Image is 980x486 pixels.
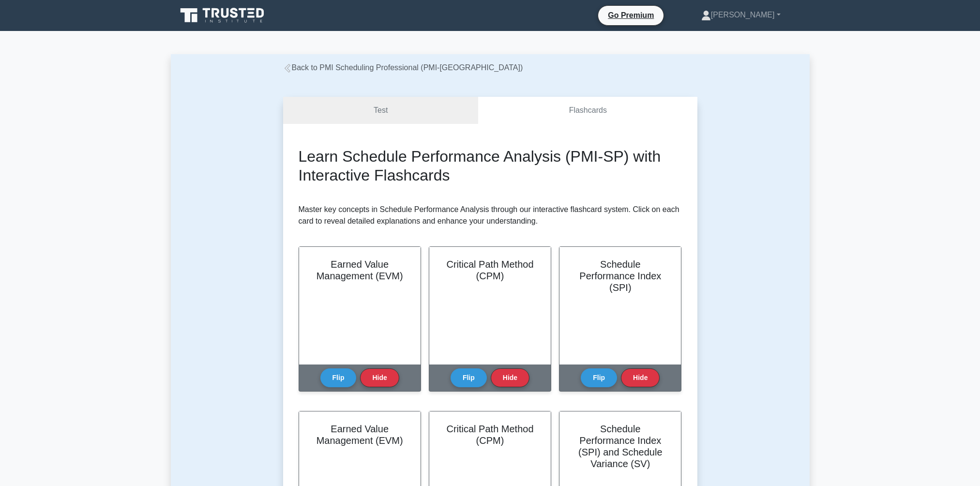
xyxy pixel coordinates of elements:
button: Flip [451,368,487,387]
button: Hide [360,368,399,387]
h2: Critical Path Method (CPM) [441,258,539,282]
a: Flashcards [478,97,697,124]
button: Flip [320,368,357,387]
h2: Critical Path Method (CPM) [441,423,539,446]
h2: Schedule Performance Index (SPI) and Schedule Variance (SV) [571,423,669,470]
a: [PERSON_NAME] [678,5,804,25]
h2: Earned Value Management (EVM) [311,258,409,282]
p: Master key concepts in Schedule Performance Analysis through our interactive flashcard system. Cl... [299,204,682,227]
button: Hide [621,368,660,387]
button: Flip [581,368,617,387]
button: Hide [491,368,529,387]
h2: Learn Schedule Performance Analysis (PMI-SP) with Interactive Flashcards [299,147,682,184]
h2: Schedule Performance Index (SPI) [571,258,669,293]
a: Go Premium [602,9,660,21]
a: Test [283,97,479,124]
a: Back to PMI Scheduling Professional (PMI-[GEOGRAPHIC_DATA]) [283,63,523,72]
h2: Earned Value Management (EVM) [311,423,409,446]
